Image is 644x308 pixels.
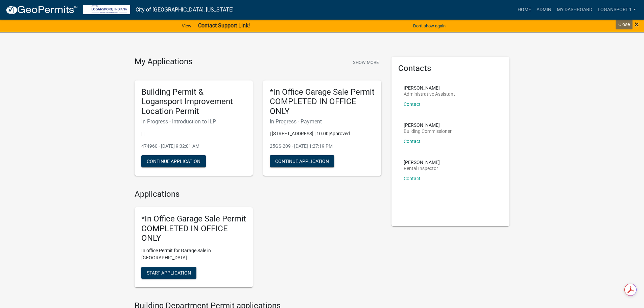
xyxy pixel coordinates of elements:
[141,155,206,167] button: Continue Application
[147,270,191,276] span: Start Application
[270,87,375,116] h5: *In Office Garage Sale Permit COMPLETED IN OFFICE ONLY
[83,5,130,14] img: City of Logansport, Indiana
[404,123,452,127] p: [PERSON_NAME]
[398,64,503,73] h5: Contacts
[141,214,246,243] h5: *In Office Garage Sale Permit COMPLETED IN OFFICE ONLY
[141,247,246,261] p: In office Permit for Garage Sale in [GEOGRAPHIC_DATA]
[270,143,375,150] p: 25GS-209 - [DATE] 1:27:19 PM
[410,20,448,31] button: Don't show again
[135,189,381,199] h4: Applications
[141,130,246,137] p: | |
[404,129,452,134] p: Building Commissioner
[141,87,246,116] h5: Building Permit & Logansport Improvement Location Permit
[404,101,421,107] a: Contact
[270,118,375,125] h6: In Progress - Payment
[515,3,534,16] a: Home
[350,57,381,68] button: Show More
[404,92,455,96] p: Administrative Assistant
[179,20,194,31] a: View
[595,3,639,16] a: Logansport 1
[404,176,421,181] a: Contact
[141,267,196,279] button: Start Application
[554,3,595,16] a: My Dashboard
[136,4,234,16] a: City of [GEOGRAPHIC_DATA], [US_STATE]
[534,3,554,16] a: Admin
[135,57,192,67] h4: My Applications
[635,20,639,28] button: Close
[404,86,455,90] p: [PERSON_NAME]
[635,20,639,29] span: ×
[404,166,440,171] p: Rental Inspector
[141,118,246,125] h6: In Progress - Introduction to ILP
[404,160,440,165] p: [PERSON_NAME]
[270,155,334,167] button: Continue Application
[616,20,633,29] div: Close
[270,130,375,137] p: | [STREET_ADDRESS] | 10.00|Approved
[404,139,421,144] a: Contact
[198,22,250,29] strong: Contact Support Link!
[141,143,246,150] p: 474960 - [DATE] 9:32:01 AM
